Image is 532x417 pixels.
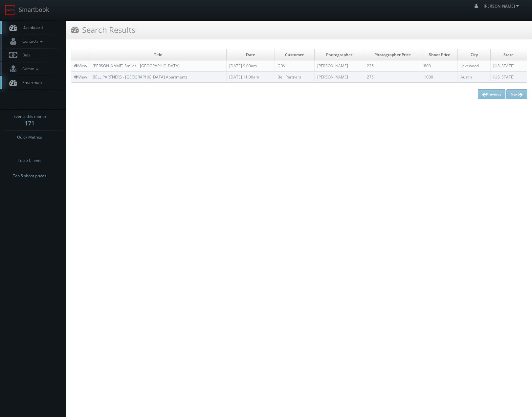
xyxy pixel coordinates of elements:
[74,63,87,69] a: View
[93,74,188,80] a: BELL PARTNERS - [GEOGRAPHIC_DATA] Apartments
[275,60,314,72] td: GBV
[93,63,180,69] a: [PERSON_NAME] Smiles - [GEOGRAPHIC_DATA]
[17,134,42,141] span: Quick Metrics
[314,49,364,60] td: Photographer
[364,49,421,60] td: Photographer Price
[19,52,30,58] span: Bids
[25,119,34,127] strong: 171
[71,24,135,35] h3: Search Results
[421,72,457,83] td: 1000
[484,3,521,9] span: [PERSON_NAME]
[19,38,44,44] span: Contacts
[421,49,457,60] td: Shoot Price
[5,5,15,15] img: smartbook-logo.png
[421,60,457,72] td: 800
[275,49,314,60] td: Customer
[458,49,490,60] td: City
[90,49,227,60] td: Title
[458,72,490,83] td: Austin
[458,60,490,72] td: Lakewood
[13,173,46,179] span: Top 5 shoot prices
[227,49,275,60] td: Date
[227,60,275,72] td: [DATE] 9:00am
[364,72,421,83] td: 275
[13,113,46,120] span: Events this month
[490,49,527,60] td: State
[275,72,314,83] td: Bell Partners
[490,72,527,83] td: [US_STATE]
[74,74,87,80] a: View
[227,72,275,83] td: [DATE] 11:00am
[314,60,364,72] td: [PERSON_NAME]
[490,60,527,72] td: [US_STATE]
[19,25,43,30] span: Dashboard
[364,60,421,72] td: 225
[18,157,41,164] span: Top 5 Clients
[314,72,364,83] td: [PERSON_NAME]
[19,80,42,85] span: Smartmap
[19,66,40,72] span: Admin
